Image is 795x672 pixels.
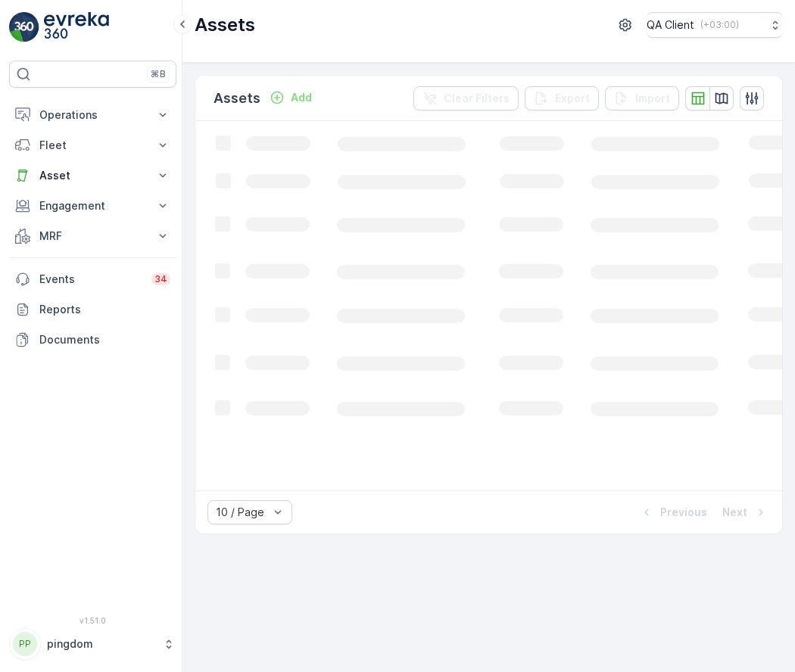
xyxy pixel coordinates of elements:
[9,130,176,160] button: Fleet
[444,91,510,106] p: Clear Filters
[291,90,312,105] p: Add
[9,191,176,221] button: Engagement
[47,636,155,652] p: pingdom
[154,273,167,285] p: 34
[9,100,176,130] button: Operations
[555,91,590,106] p: Export
[39,107,146,123] p: Operations
[39,272,142,287] p: Events
[413,86,519,110] button: Clear Filters
[9,628,176,660] button: PPpingdom
[39,302,170,317] p: Reports
[263,89,318,107] button: Add
[647,12,783,38] button: QA Client(+03:00)
[605,86,679,110] button: Import
[195,13,255,37] p: Assets
[638,503,709,521] button: Previous
[9,616,176,625] span: v 1.51.0
[647,17,694,33] p: QA Client
[722,505,747,520] p: Next
[151,68,166,80] p: ⌘B
[721,503,770,521] button: Next
[39,168,146,183] p: Asset
[9,294,176,325] a: Reports
[9,325,176,355] a: Documents
[13,632,37,656] div: PP
[39,198,146,213] p: Engagement
[635,91,670,106] p: Import
[9,264,176,294] a: Events34
[44,12,109,42] img: logo_light-DOdMpM7g.png
[39,138,146,153] p: Fleet
[214,88,260,109] p: Assets
[9,160,176,191] button: Asset
[9,221,176,251] button: MRF
[39,332,170,347] p: Documents
[660,505,707,520] p: Previous
[9,12,39,42] img: logo
[39,229,146,244] p: MRF
[700,19,739,31] p: ( +03:00 )
[525,86,599,110] button: Export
